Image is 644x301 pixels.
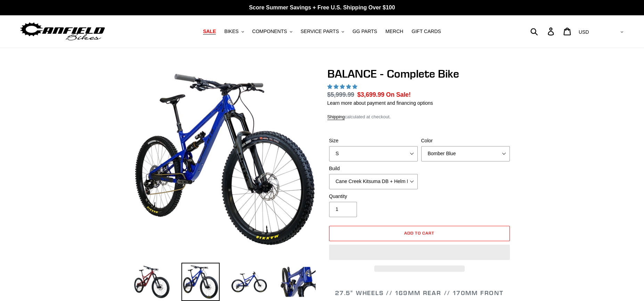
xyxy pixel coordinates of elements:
a: Shipping [327,114,345,120]
span: SALE [203,29,216,34]
input: Search [534,24,552,39]
a: GG PARTS [349,27,381,36]
span: $3,699.99 [357,91,384,98]
button: SERVICE PARTS [297,27,348,36]
a: Learn more about payment and financing options [327,100,433,106]
span: Add to cart [404,230,434,236]
a: SALE [199,27,219,36]
span: 5.00 stars [327,84,359,89]
h2: 27.5" WHEELS // 169MM REAR // 170MM FRONT [327,289,512,297]
img: Load image into Gallery viewer, BALANCE - Complete Bike [230,263,268,301]
img: Load image into Gallery viewer, BALANCE - Complete Bike [181,263,220,301]
button: BIKES [221,27,247,36]
span: COMPONENTS [252,29,287,34]
label: Quantity [329,193,418,200]
div: calculated at checkout. [327,113,512,120]
a: GIFT CARDS [408,27,445,36]
span: BIKES [224,29,238,34]
span: SERVICE PARTS [301,29,339,34]
span: GG PARTS [352,29,377,34]
s: $5,999.99 [327,91,354,98]
img: Load image into Gallery viewer, BALANCE - Complete Bike [133,263,171,301]
label: Build [329,165,418,172]
img: BALANCE - Complete Bike [134,69,316,250]
label: Color [421,137,510,144]
span: GIFT CARDS [411,29,441,34]
img: Canfield Bikes [19,21,106,42]
img: Load image into Gallery viewer, BALANCE - Complete Bike [279,263,317,301]
button: Add to cart [329,226,510,241]
span: MERCH [385,29,403,34]
button: COMPONENTS [249,27,296,36]
span: On Sale! [386,90,411,99]
label: Size [329,137,418,144]
h1: BALANCE - Complete Bike [327,67,512,80]
a: MERCH [382,27,407,36]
